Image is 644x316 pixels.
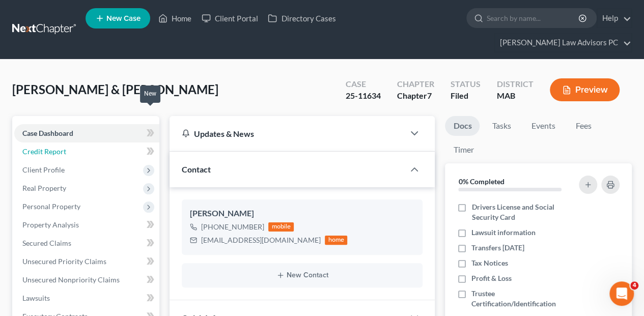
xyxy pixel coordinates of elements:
a: Credit Report [14,142,159,161]
a: Timer [445,140,482,160]
a: Property Analysis [14,216,159,234]
span: Client Profile [22,165,65,174]
span: Lawsuits [22,294,50,302]
div: home [325,236,347,245]
span: 4 [630,281,638,290]
div: Chapter [397,78,434,90]
span: Drivers License and Social Security Card [471,202,576,222]
span: Unsecured Priority Claims [22,257,106,266]
strong: 0% Completed [458,177,504,186]
span: Real Property [22,184,66,192]
button: New Contact [190,271,414,279]
a: Events [523,116,563,136]
div: [EMAIL_ADDRESS][DOMAIN_NAME] [201,235,321,245]
span: Tax Notices [471,258,508,268]
a: Docs [445,116,480,136]
span: Profit & Loss [471,273,512,283]
a: Case Dashboard [14,124,159,142]
div: MAB [497,90,534,102]
a: Client Portal [197,9,263,27]
span: Contact [182,164,211,174]
div: Chapter [397,90,434,102]
span: Secured Claims [22,239,71,247]
a: [PERSON_NAME] Law Advisors PC [495,34,631,52]
div: mobile [268,222,294,232]
span: Transfers [DATE] [471,243,524,253]
a: Tasks [484,116,519,136]
div: New [140,85,160,102]
span: Case Dashboard [22,129,73,137]
div: Status [451,78,481,90]
span: Personal Property [22,202,80,211]
iframe: Intercom live chat [609,281,634,306]
div: [PHONE_NUMBER] [201,222,264,232]
div: 25-11634 [346,90,381,102]
a: Secured Claims [14,234,159,252]
div: [PERSON_NAME] [190,208,414,220]
div: District [497,78,534,90]
button: Preview [550,78,620,101]
span: Lawsuit information [471,227,536,238]
a: Fees [567,116,600,136]
a: Home [153,9,197,27]
div: Filed [451,90,481,102]
span: [PERSON_NAME] & [PERSON_NAME] [12,82,218,97]
a: Unsecured Nonpriority Claims [14,271,159,289]
span: Unsecured Nonpriority Claims [22,275,120,284]
span: Trustee Certification/Identification [471,289,576,309]
span: 7 [427,91,432,100]
span: New Case [106,15,141,22]
span: Property Analysis [22,220,79,229]
input: Search by name... [487,9,580,27]
a: Help [597,9,631,27]
a: Directory Cases [263,9,341,27]
div: Case [346,78,381,90]
a: Unsecured Priority Claims [14,252,159,271]
div: Updates & News [182,128,392,139]
a: Lawsuits [14,289,159,307]
span: Credit Report [22,147,66,156]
